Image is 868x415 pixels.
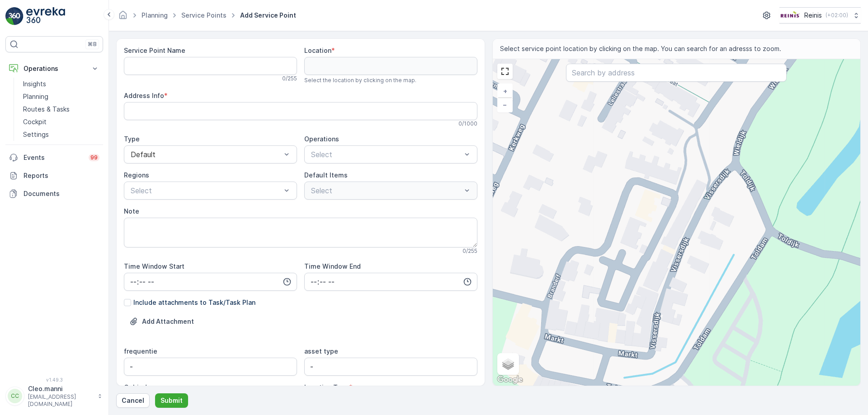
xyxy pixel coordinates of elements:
[124,314,199,329] button: Upload File
[24,189,99,198] p: Documents
[19,116,103,128] a: Cockpit
[124,383,147,391] label: Gebied
[804,11,822,20] p: Reinis
[566,64,787,82] input: Search by address
[23,117,47,126] p: Cockpit
[28,384,93,393] p: Cleo.manni
[23,105,70,114] p: Routes & Tasks
[19,78,103,90] a: Insights
[5,60,103,78] button: Operations
[23,92,48,101] p: Planning
[19,90,103,103] a: Planning
[24,171,99,180] p: Reports
[118,14,128,21] a: Homepage
[495,374,525,386] img: Google
[155,393,188,408] button: Submit
[142,11,168,19] a: Planning
[238,11,298,20] span: Add Service Point
[133,298,255,307] p: Include attachments to Task/Task Plan
[282,75,297,82] p: 0 / 255
[122,396,144,405] p: Cancel
[498,354,518,374] a: Layers
[498,98,512,112] a: Zoom Out
[304,383,349,391] label: Location Type
[181,11,226,19] a: Service Points
[124,92,164,99] label: Address Info
[779,10,801,20] img: Reinis-Logo-Vrijstaand_Tekengebied-1-copy2_aBO4n7j.png
[24,153,83,162] p: Events
[503,87,507,95] span: +
[90,154,98,161] p: 99
[8,389,22,403] div: CC
[28,393,93,408] p: [EMAIL_ADDRESS][DOMAIN_NAME]
[131,185,281,196] p: Select
[19,103,103,116] a: Routes & Tasks
[5,7,24,25] img: logo
[5,185,103,203] a: Documents
[24,64,85,73] p: Operations
[5,149,103,167] a: Events99
[311,149,462,160] p: Select
[88,41,97,48] p: ⌘B
[26,7,65,25] img: logo_light-DOdMpM7g.png
[5,167,103,185] a: Reports
[124,207,139,215] label: Note
[304,47,331,54] label: Location
[304,135,339,143] label: Operations
[124,171,149,179] label: Regions
[495,374,525,386] a: Open this area in Google Maps (opens a new window)
[160,396,183,405] p: Submit
[304,171,348,179] label: Default Items
[304,77,416,84] span: Select the location by clicking on the map.
[498,65,512,78] a: View Fullscreen
[779,7,861,23] button: Reinis(+02:00)
[5,377,103,382] span: v 1.49.3
[500,44,781,53] span: Select service point location by clicking on the map. You can search for an adresss to zoom.
[124,262,184,270] label: Time Window Start
[304,347,338,355] label: asset type
[826,12,848,19] p: ( +02:00 )
[116,393,150,408] button: Cancel
[304,262,361,270] label: Time Window End
[23,79,46,89] p: Insights
[23,130,49,139] p: Settings
[142,317,194,326] p: Add Attachment
[498,84,512,98] a: Zoom In
[124,47,185,54] label: Service Point Name
[5,384,103,408] button: CCCleo.manni[EMAIL_ADDRESS][DOMAIN_NAME]
[124,347,157,355] label: frequentie
[462,247,477,255] p: 0 / 255
[458,120,477,127] p: 0 / 1000
[124,135,140,143] label: Type
[19,128,103,141] a: Settings
[503,101,507,108] span: −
